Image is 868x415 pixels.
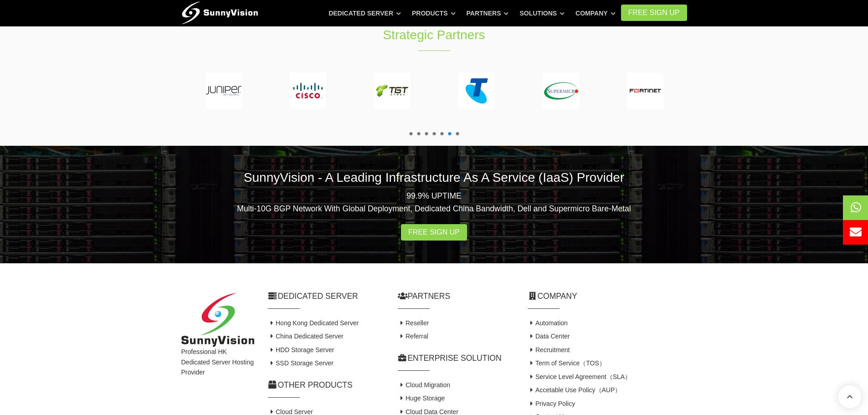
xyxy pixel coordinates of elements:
[519,5,565,21] a: Solutions
[467,5,509,21] a: Partners
[290,72,326,109] img: cisco-150.png
[543,72,579,109] img: supermicro-150.png
[398,291,514,302] h2: Partners
[181,190,687,215] p: 99.9% UPTIME Multi-10G BGP Network With Global Deployment, Dedicated China Bandwidth, Dell and Su...
[181,293,254,347] img: SunnyVision Limited
[268,346,334,354] a: HDD Storage Server
[627,72,663,109] img: fortinet-150.png
[528,400,575,407] a: Privacy Policy
[528,346,570,354] a: Recruitment
[268,333,344,340] a: China Dedicated Server
[398,333,428,340] a: Referral
[205,72,242,109] img: juniper-150.png
[181,169,687,186] h2: SunnyVision - A Leading Infrastructure As A Service (IaaS) Provider
[528,386,621,394] a: Accetable Use Policy（AUP）
[398,353,514,364] h2: Enterprise Solution
[528,373,632,380] a: Service Level Agreement（SLA）
[398,381,451,389] a: Cloud Migration
[528,359,606,367] a: Term of Service（TOS）
[528,291,687,302] h2: Company
[398,319,429,327] a: Reseller
[528,319,568,327] a: Automation
[268,379,384,391] h2: Other Products
[458,72,495,109] img: telstra-150.png
[528,333,570,340] a: Data Center
[268,319,359,327] a: Hong Kong Dedicated Server
[374,72,411,109] img: tgs-150.png
[268,359,334,367] a: SSD Storage Server
[282,26,586,44] h1: Strategic Partners
[621,5,687,21] a: FREE Sign Up
[575,5,616,21] a: Company
[412,5,456,21] a: Products
[268,291,384,302] h2: Dedicated Server
[329,5,401,21] a: Dedicated Server
[398,395,445,402] a: Huge Storage
[401,224,467,241] a: Free Sign Up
